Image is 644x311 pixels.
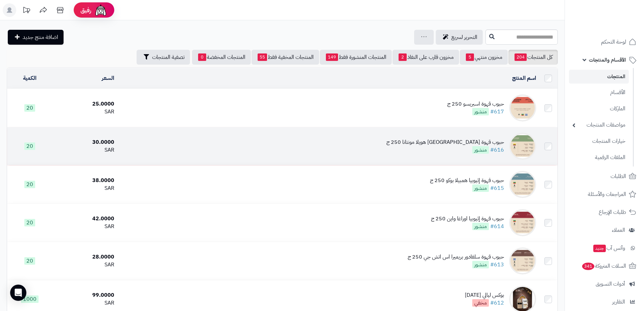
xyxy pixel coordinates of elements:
[515,53,527,61] span: 204
[21,295,39,303] span: 1000
[326,53,338,61] span: 149
[137,50,190,65] button: تصفية المنتجات
[472,184,489,192] span: منشور
[23,33,58,41] span: اضافة منتج جديد
[599,207,626,217] span: طلبات الإرجاع
[198,53,206,61] span: 0
[386,138,504,146] div: حبوب قهوة [GEOGRAPHIC_DATA] هويلا مونتانا 250 ج
[569,294,640,310] a: التقارير
[55,108,114,116] div: SAR
[55,261,114,269] div: SAR
[472,108,489,115] span: منشور
[569,85,629,100] a: الأقسام
[431,215,504,223] div: حبوب قهوة إثيوبيا اوراغا واين 250 ج
[569,102,629,116] a: الماركات
[152,53,185,61] span: تصفية المنتجات
[490,222,504,230] a: #614
[55,253,114,261] div: 28.0000
[569,34,640,50] a: لوحة التحكم
[509,133,536,160] img: حبوب قهوة كولومبيا هويلا مونتانا 250 ج
[55,223,114,230] div: SAR
[460,50,508,65] a: مخزون منتهي5
[10,285,26,301] div: Open Intercom Messenger
[430,177,504,184] div: حبوب قهوة إثيوبيا همبيلا بوكو 250 ج
[569,240,640,256] a: وآتس آبجديد
[24,142,35,150] span: 20
[612,297,625,307] span: التقارير
[490,146,504,154] a: #616
[55,177,114,184] div: 38.0000
[490,108,504,116] a: #617
[582,263,594,270] span: 341
[569,222,640,238] a: العملاء
[436,30,483,45] a: التحرير لسريع
[581,261,626,271] span: السلات المتروكة
[569,70,629,84] a: المنتجات
[509,247,536,274] img: حبوب قهوة سلفادور بريميرا اس اتش جي 250 ج
[509,209,536,236] img: حبوب قهوة إثيوبيا اوراغا واين 250 ج
[392,50,459,65] a: مخزون قارب على النفاذ2
[601,37,626,47] span: لوحة التحكم
[24,257,35,265] span: 20
[612,225,625,235] span: العملاء
[258,53,267,61] span: 55
[593,245,606,252] span: جديد
[569,204,640,220] a: طلبات الإرجاع
[466,53,474,61] span: 5
[192,50,251,65] a: المنتجات المخفضة0
[490,184,504,192] a: #615
[490,261,504,269] a: #613
[408,253,504,261] div: حبوب قهوة سلفادور بريميرا اس اتش جي 250 ج
[55,146,114,154] div: SAR
[18,3,35,19] a: تحديثات المنصة
[472,299,489,307] span: مخفي
[55,184,114,192] div: SAR
[569,258,640,274] a: السلات المتروكة341
[8,30,64,45] a: اضافة منتج جديد
[55,291,114,299] div: 99.0000
[451,33,477,41] span: التحرير لسريع
[55,138,114,146] div: 30.0000
[569,186,640,202] a: المراجعات والأسئلة
[472,261,489,268] span: منشور
[569,168,640,184] a: الطلبات
[102,74,114,82] a: السعر
[490,299,504,307] a: #612
[589,55,626,65] span: الأقسام والمنتجات
[569,134,629,149] a: خيارات المنتجات
[509,94,536,121] img: حبوب قهوة اسبريسو 250 ج
[399,53,407,61] span: 2
[596,279,625,289] span: أدوات التسويق
[569,276,640,292] a: أدوات التسويق
[508,50,558,65] a: كل المنتجات204
[320,50,392,65] a: المنتجات المنشورة فقط149
[252,50,319,65] a: المنتجات المخفية فقط55
[465,291,504,299] div: بوكس ليالي [DATE]
[569,118,629,132] a: مواصفات المنتجات
[512,74,536,82] a: اسم المنتج
[509,171,536,198] img: حبوب قهوة إثيوبيا همبيلا بوكو 250 ج
[447,100,504,108] div: حبوب قهوة اسبريسو 250 ج
[593,243,625,253] span: وآتس آب
[23,74,37,82] a: الكمية
[55,100,114,108] div: 25.0000
[472,146,489,154] span: منشور
[588,190,626,199] span: المراجعات والأسئلة
[24,181,35,188] span: 20
[611,172,626,181] span: الطلبات
[569,150,629,165] a: الملفات الرقمية
[24,219,35,226] span: 20
[55,215,114,223] div: 42.0000
[55,299,114,307] div: SAR
[80,6,91,14] span: رفيق
[94,3,108,17] img: ai-face.png
[472,223,489,230] span: منشور
[24,104,35,112] span: 20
